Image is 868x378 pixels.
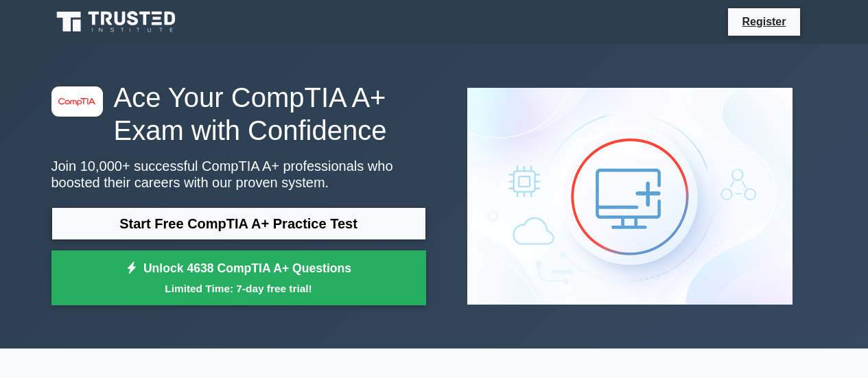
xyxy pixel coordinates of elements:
[69,281,409,296] small: Limited Time: 7-day free trial!
[51,250,426,305] a: Unlock 4638 CompTIA A+ QuestionsLimited Time: 7-day free trial!
[51,158,426,191] p: Join 10,000+ successful CompTIA A+ professionals who boosted their careers with our proven system.
[734,13,794,30] a: Register
[51,81,426,147] h1: Ace Your CompTIA A+ Exam with Confidence
[456,77,804,316] img: CompTIA A+ Preview
[51,207,426,240] a: Start Free CompTIA A+ Practice Test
